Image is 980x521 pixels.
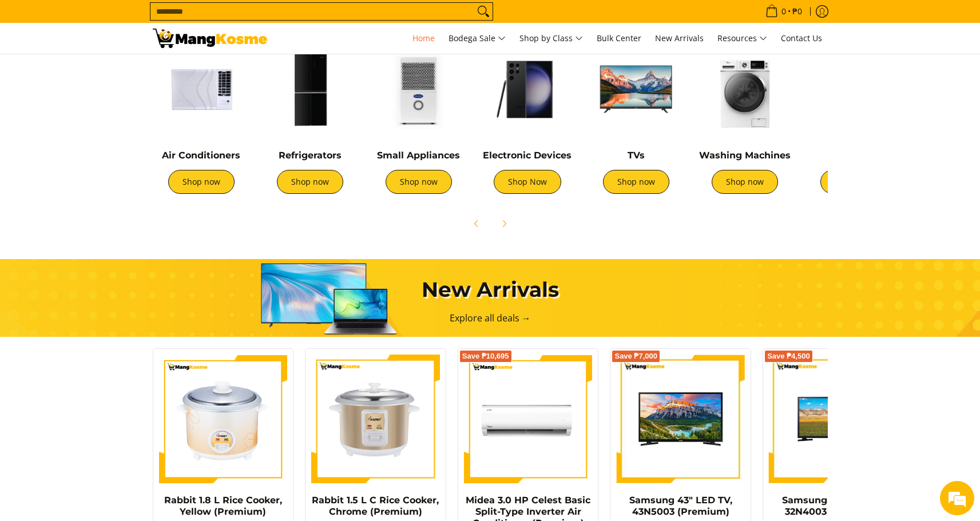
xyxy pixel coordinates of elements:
a: Shop by Class [514,23,589,54]
span: Resources [717,31,767,46]
img: Small Appliances [370,41,467,138]
a: Washing Machines [699,150,791,161]
a: Air Conditioners [162,150,240,161]
img: Electronic Devices [479,41,576,138]
a: New Arrivals [649,23,709,54]
img: https://mangkosme.com/products/rabbit-1-5-l-c-rice-cooker-chrome-class-a [311,355,440,483]
img: Air Conditioners [153,41,250,138]
img: Washing Machines [696,41,793,138]
a: Electronic Devices [483,150,572,161]
span: Save ₱10,695 [462,353,509,360]
a: Samsung 32" LED TV, 32N4003 (Premium) [782,495,884,517]
span: Bodega Sale [449,31,506,46]
a: Shop Now [494,170,561,194]
a: Shop now [386,170,452,194]
a: Shop now [820,170,887,194]
a: Resources [712,23,773,54]
a: Samsung 43" LED TV, 43N5003 (Premium) [629,495,732,517]
a: Rabbit 1.5 L C Rice Cooker, Chrome (Premium) [312,495,439,517]
span: Save ₱7,000 [614,353,657,360]
span: ₱0 [791,7,804,15]
span: Save ₱4,500 [767,353,810,360]
a: TVs [628,150,645,161]
a: Rabbit 1.8 L Rice Cooker, Yellow (Premium) [164,495,282,517]
a: Small Appliances [377,150,460,161]
span: Home [412,33,435,43]
span: Shop by Class [519,31,583,46]
img: https://mangkosme.com/products/rabbit-1-8-l-rice-cooker-yellow-class-a [159,355,288,483]
img: samsung-32-inch-led-tv-full-view-mang-kosme [769,355,898,483]
img: Refrigerators [261,41,359,138]
a: Shop now [168,170,235,194]
a: Shop now [277,170,343,194]
span: Bulk Center [597,33,641,43]
img: TVs [588,41,685,138]
span: • [762,5,806,18]
span: Contact Us [781,33,822,43]
a: Shop now [603,170,669,194]
nav: Main Menu [279,23,828,54]
button: Previous [464,211,489,236]
span: New Arrivals [655,33,704,43]
a: Bodega Sale [443,23,511,54]
a: Shop now [712,170,778,194]
button: Search [474,3,493,20]
img: Mang Kosme: Your Home Appliances Warehouse Sale Partner! [153,29,267,48]
span: 0 [780,7,788,15]
img: Cookers [805,41,902,138]
a: Home [407,23,441,54]
a: Contact Us [775,23,828,54]
button: Next [491,211,517,236]
img: samsung-43-inch-led-tv-full-view- mang-kosme [616,355,745,483]
a: Refrigerators [279,150,342,161]
img: Midea 3.0 HP Celest Basic Split-Type Inverter Air Conditioner (Premium) [464,355,593,483]
a: Bulk Center [591,23,647,54]
a: Explore all deals → [450,312,531,324]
